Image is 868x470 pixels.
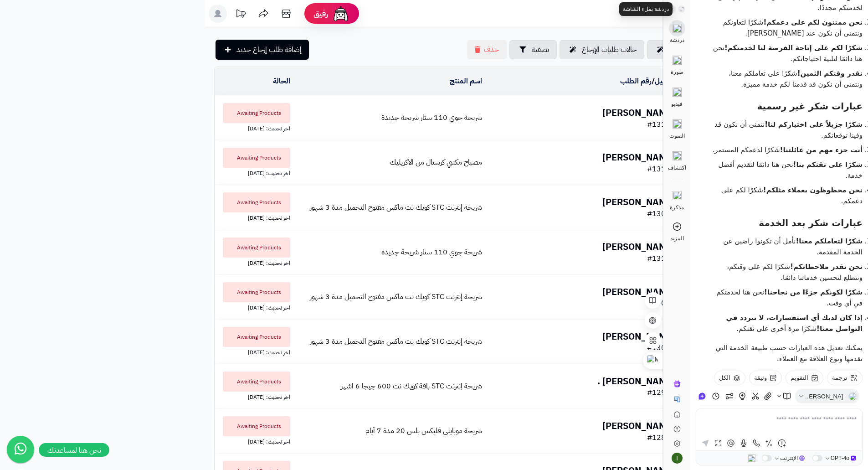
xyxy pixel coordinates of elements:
span: إضافة طلب إرجاع جديد [236,44,302,55]
b: [PERSON_NAME] [602,106,675,119]
span: #12957 [647,387,675,398]
span: Awaiting Products [223,372,290,392]
b: [PERSON_NAME] . [597,374,675,388]
div: اخر تحديث: [DATE] [218,392,290,401]
img: ai-face.png [332,5,350,23]
div: اخر تحديث: [DATE] [218,168,290,177]
b: [PERSON_NAME] [602,195,675,209]
span: #13190 [647,164,675,175]
button: تصفية [509,40,557,59]
div: اخر تحديث: [DATE] [218,436,290,446]
a: شريحة إنترنت STC باقة كويك نت 600 جيجا 6 اشهر [341,381,482,392]
a: إضافة طلب إرجاع جديد [216,40,309,60]
a: حالات طلبات الإرجاع [560,40,644,59]
b: [PERSON_NAME] [602,330,675,343]
a: مصباح مكتبي كرستال من الاكريليك [390,157,482,168]
b: [PERSON_NAME] [602,285,675,299]
div: اخر تحديث: [DATE] [218,212,290,222]
div: اخر تحديث: [DATE] [218,123,290,133]
a: رقم الطلب [620,76,652,87]
a: اسم المنتج [450,76,482,87]
span: #13086 [647,208,675,219]
div: اخر تحديث: [DATE] [218,347,290,356]
span: Awaiting Products [223,416,290,436]
a: الحالة [273,76,290,87]
a: أسباب تقديم طلبات الإرجاع [647,40,750,59]
a: العميل [655,76,675,87]
span: #12808 [647,432,675,443]
td: / [486,67,678,95]
span: Awaiting Products [223,238,290,258]
a: شريحة جوي 110 ستار شريحة جديدة [381,112,482,123]
a: تحديثات المنصة [229,5,252,25]
span: Awaiting Products [223,148,290,168]
span: #13132 [647,253,675,264]
b: [PERSON_NAME] [602,150,675,164]
span: Awaiting Products [223,192,290,212]
div: اخر تحديث: [DATE] [218,302,290,312]
span: رفيق [313,8,328,19]
a: شريحة جوي 110 ستار شريحة جديدة [381,247,482,258]
a: شريحة موبايلي فليكس بلس 20 مدة 7 أيام [365,425,482,436]
b: [PERSON_NAME] [602,419,675,433]
div: اخر تحديث: [DATE] [218,258,290,267]
span: Awaiting Products [223,282,290,302]
span: تصفية [532,44,549,55]
a: شريحة إنترنت STC كويك نت ماكس مفتوح التحميل مدة 3 شهور [310,336,482,347]
span: حالات طلبات الإرجاع [582,44,637,55]
span: Awaiting Products [223,327,290,347]
span: Awaiting Products [223,103,290,123]
b: [PERSON_NAME] [602,240,675,253]
a: شريحة إنترنت STC كويك نت ماكس مفتوح التحميل مدة 3 شهور [310,202,482,213]
span: حذف [484,44,499,55]
span: #13132 [647,119,675,130]
button: حذف [467,40,507,59]
a: شريحة إنترنت STC كويك نت ماكس مفتوح التحميل مدة 3 شهور [310,291,482,302]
